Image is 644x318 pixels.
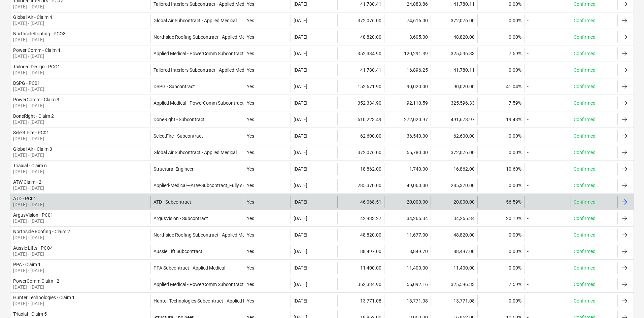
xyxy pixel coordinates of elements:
[13,64,60,69] div: Tailored Design - PCO1
[509,265,521,271] span: 0.00%
[154,133,203,139] div: SelectFire - Subcontract
[384,163,431,175] div: 1,740.00
[384,47,431,60] div: 120,291.39
[527,51,529,56] div: -
[431,97,477,109] div: 325,596.33
[431,14,477,27] div: 372,076.00
[574,232,596,238] p: Confirmed
[244,31,291,43] div: Yes
[431,47,477,60] div: 325,596.33
[384,14,431,27] div: 74,616.00
[527,34,529,40] div: -
[294,282,307,287] div: [DATE]
[294,199,307,205] div: [DATE]
[337,31,384,43] div: 48,820.00
[384,64,431,76] div: 16,896.25
[384,130,431,142] div: 36,540.00
[337,14,384,27] div: 372,076.00
[431,229,477,241] div: 48,820.00
[574,199,596,205] p: Confirmed
[431,196,477,208] div: 20,000.00
[337,262,384,274] div: 11,400.00
[574,215,596,222] p: Confirmed
[509,67,521,73] span: 0.00%
[527,282,529,287] div: -
[509,150,521,155] span: 0.00%
[13,47,60,53] div: Power Comm - Claim 4
[294,216,307,221] div: [DATE]
[337,47,384,60] div: 352,334.90
[244,212,291,224] div: Yes
[574,248,596,255] p: Confirmed
[431,179,477,191] div: 285,370.00
[244,295,291,307] div: Yes
[509,133,521,139] span: 0.00%
[294,232,307,238] div: [DATE]
[337,196,384,208] div: 46,068.51
[13,69,60,76] p: [DATE] - [DATE]
[574,83,596,90] p: Confirmed
[13,300,75,307] p: [DATE] - [DATE]
[13,179,44,185] div: ATW Claim - 2
[574,17,596,24] p: Confirmed
[527,249,529,254] div: -
[509,183,521,188] span: 0.00%
[384,146,431,158] div: 55,780.00
[384,229,431,241] div: 11,677.00
[294,1,307,7] div: [DATE]
[154,51,271,56] div: Applied Medical - PowerComm Subcontract (revised).pdf
[294,100,307,106] div: [DATE]
[527,67,529,73] div: -
[337,295,384,307] div: 13,771.08
[154,298,259,304] div: Hunter Technologies Subcontract - Applied Medical
[294,117,307,122] div: [DATE]
[527,100,529,106] div: -
[244,229,291,241] div: Yes
[13,119,54,126] p: [DATE] - [DATE]
[13,267,44,274] p: [DATE] - [DATE]
[384,278,431,290] div: 55,092.16
[384,262,431,274] div: 11,400.00
[431,262,477,274] div: 11,400.00
[431,212,477,224] div: 34,265.34
[154,1,251,7] div: Tailored Interiors Subcontract - Applied Medical
[244,179,291,191] div: Yes
[244,262,291,274] div: Yes
[154,34,255,40] div: Northside Roofing Subcontract - Applied Medical
[294,265,307,271] div: [DATE]
[294,67,307,73] div: [DATE]
[337,113,384,126] div: 610,223.49
[527,232,529,238] div: -
[337,97,384,109] div: 352,334.90
[574,67,596,73] p: Confirmed
[337,245,384,257] div: 88,497.00
[154,232,255,238] div: Northside Roofing Subcontract - Applied Medical
[13,163,47,168] div: Triaxial - Claim 6
[509,18,521,23] span: 0.00%
[337,179,384,191] div: 285,370.00
[13,53,60,60] p: [DATE] - [DATE]
[527,1,529,7] div: -
[337,64,384,76] div: 41,780.41
[509,298,521,304] span: 0.00%
[294,183,307,188] div: [DATE]
[431,163,477,175] div: 16,862.00
[13,284,59,290] p: [DATE] - [DATE]
[337,80,384,93] div: 152,671.90
[527,298,529,304] div: -
[294,84,307,89] div: [DATE]
[337,163,384,175] div: 18,862.00
[384,179,431,191] div: 49,060.00
[574,133,596,139] p: Confirmed
[384,245,431,257] div: 8,849.70
[509,1,521,7] span: 0.00%
[294,18,307,23] div: [DATE]
[574,50,596,57] p: Confirmed
[154,100,271,106] div: Applied Medical - PowerComm Subcontract (revised).pdf
[384,97,431,109] div: 92,110.59
[527,117,529,122] div: -
[574,149,596,156] p: Confirmed
[384,212,431,224] div: 34,265.34
[244,130,291,142] div: Yes
[384,80,431,93] div: 90,020.00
